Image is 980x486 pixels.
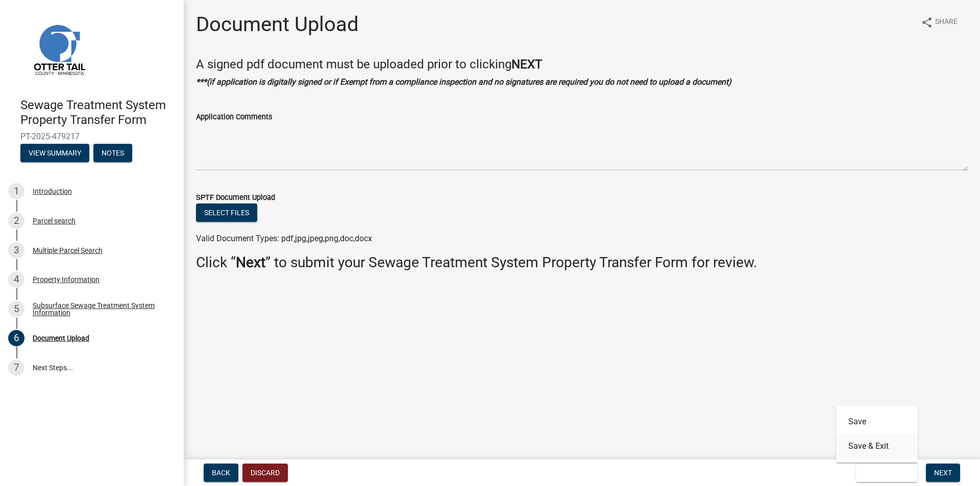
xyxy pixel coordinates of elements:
[242,464,288,482] button: Discard
[196,12,359,37] h1: Document Upload
[33,335,89,342] div: Document Upload
[921,16,933,29] i: share
[20,144,89,162] button: View Summary
[33,247,103,254] div: Multiple Parcel Search
[8,242,24,259] div: 3
[934,469,952,477] span: Next
[196,234,372,243] span: Valid Document Types: pdf,jpg,jpeg,png,doc,docx
[212,469,230,477] span: Back
[236,254,265,271] strong: Next
[20,11,97,87] img: Otter Tail County, Minnesota
[8,360,24,376] div: 7
[935,16,958,29] span: Share
[864,469,903,477] span: Save & Exit
[33,217,76,224] div: Parcel search
[836,410,918,434] button: Save
[20,98,176,127] h4: Sewage Treatment System Property Transfer Form
[33,276,100,283] div: Property Information
[196,194,275,201] label: SPTF Document Upload
[196,254,968,271] h3: Click “ ” to submit your Sewage Treatment System Property Transfer Form for review.
[196,77,731,87] strong: ***(if application is digitally signed or if Exempt from a compliance inspection and no signature...
[913,12,966,32] button: shareShare
[8,183,24,199] div: 1
[8,301,24,317] div: 5
[856,464,918,482] button: Save & Exit
[20,149,89,158] wm-modal-confirm: Summary
[511,57,542,71] strong: NEXT
[20,132,163,141] span: PT-2025-479217
[8,213,24,229] div: 2
[8,271,24,288] div: 4
[93,144,132,162] button: Notes
[196,203,257,222] button: Select files
[926,464,960,482] button: Next
[196,114,272,121] label: Application Comments
[8,330,24,346] div: 6
[196,57,968,72] h4: A signed pdf document must be uploaded prior to clicking
[33,188,72,195] div: Introduction
[836,434,918,458] button: Save & Exit
[33,302,167,316] div: Subsurface Sewage Treatment System Information
[836,405,918,463] div: Save & Exit
[204,464,238,482] button: Back
[93,149,132,158] wm-modal-confirm: Notes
